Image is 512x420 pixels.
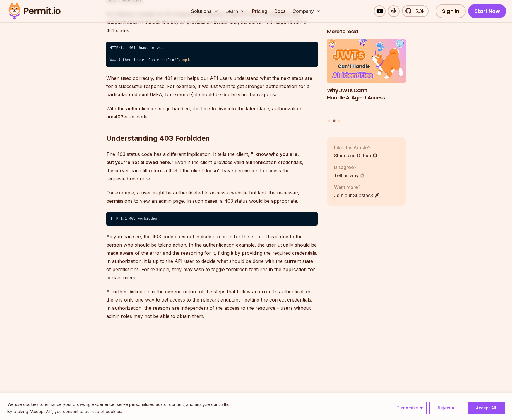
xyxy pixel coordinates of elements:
[327,39,406,116] a: Why JWTs Can’t Handle AI Agent AccessWhy JWTs Can’t Handle AI Agent Access
[327,39,406,123] div: Posts
[468,4,506,18] a: Start Now
[7,401,230,408] p: We use cookies to enhance your browsing experience, serve personalized ads or content, and analyz...
[106,110,318,143] h2: Understanding 403 Forbidden
[290,5,323,17] button: Company
[333,119,335,122] button: Go to slide 2
[338,119,340,122] button: Go to slide 3
[106,326,282,414] iframe: https://lu.ma/embed/calendar/cal-osivJJtYL9hKgx6/events
[334,144,378,151] p: Like this Article?
[189,5,221,17] button: Solutions
[6,1,63,21] img: Permit logo
[402,5,429,17] a: 5.3k
[106,212,318,226] code: HTTP/1.1 403 Forbidden
[334,183,380,190] p: Want more?
[436,4,466,18] a: Sign In
[223,5,247,17] button: Learn
[328,119,330,122] button: Go to slide 1
[412,8,424,15] span: 5.3k
[106,288,318,320] p: A further distinction is the generic nature of the steps that follow an error. In authentication,...
[106,74,318,99] p: When used correctly, the 401 error helps our API users understand what the next steps are for a s...
[106,233,318,282] p: As you can see, the 403 code does not include a reason for the error. This is due to the person w...
[272,5,288,17] a: Docs
[106,189,318,205] p: For example, a user might be authenticated to access a website but lack the necessary permissions...
[106,42,318,67] code: HTTP/1.1 401 Unauthorized ⁠ WWW-Authenticate: Basic realm=
[334,192,380,199] a: Join our Substack
[106,104,318,121] p: With the authentication stage handled, it is time to dive into the later stage, authorization, an...
[327,28,406,35] h2: More to read
[174,58,194,62] span: "Example"
[327,87,406,101] h3: Why JWTs Can’t Handle AI Agent Access
[429,402,465,414] button: Reject All
[468,402,505,414] button: Accept All
[327,39,406,83] img: Why JWTs Can’t Handle AI Agent Access
[392,402,427,414] button: Customize
[327,39,406,116] li: 2 of 3
[250,5,270,17] a: Pricing
[114,114,124,120] strong: 403
[334,172,365,179] a: Tell us why
[334,163,365,171] p: Disagree?
[106,150,318,183] p: The 403 status code has a different implication. It tells the client, " " Even if the client prov...
[334,152,378,159] a: Star us on Github
[7,408,230,415] p: By clicking "Accept All", you consent to our use of cookies.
